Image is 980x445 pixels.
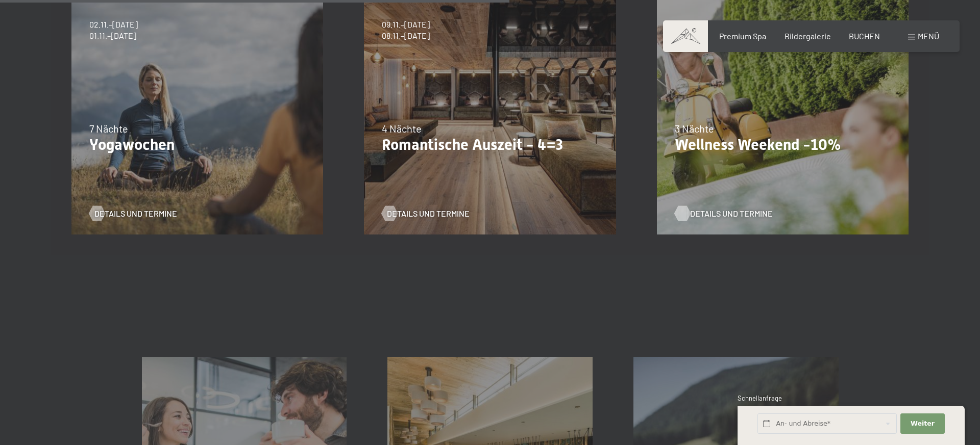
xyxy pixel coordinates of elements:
a: BUCHEN [849,31,880,41]
span: 01.11.–[DATE] [89,30,138,41]
span: Details und Termine [94,208,177,219]
a: Details und Termine [382,208,470,219]
span: 02.11.–[DATE] [89,19,138,30]
p: Wellness Weekend -10% [675,136,891,154]
span: Details und Termine [387,208,470,219]
span: Details und Termine [690,208,773,219]
span: 09.11.–[DATE] [382,19,430,30]
p: Romantische Auszeit - 4=3 [382,136,598,154]
span: 7 Nächte [89,122,128,135]
span: 13.11.–[DATE] [675,19,723,30]
a: Bildergalerie [785,31,831,41]
span: Menü [918,31,939,41]
span: Weiter [911,419,935,428]
a: Details und Termine [89,208,177,219]
span: Schnellanfrage [738,394,782,402]
button: Weiter [900,413,944,434]
span: 4 Nächte [382,122,422,135]
a: Premium Spa [719,31,766,41]
span: 3 Nächte [675,122,714,135]
span: 08.11.–[DATE] [382,30,430,41]
p: Yogawochen [89,136,305,154]
a: Details und Termine [675,208,763,219]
